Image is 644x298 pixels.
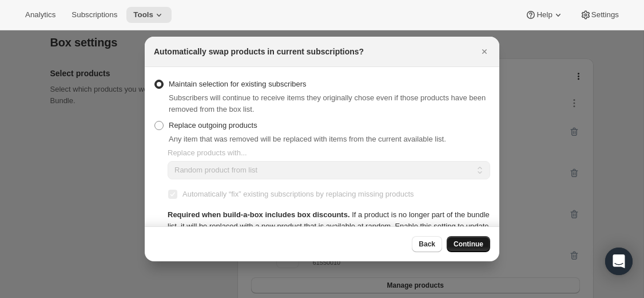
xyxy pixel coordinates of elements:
[536,10,552,19] span: Help
[412,236,442,252] button: Back
[476,44,492,60] button: Close
[573,7,626,23] button: Settings
[169,93,486,113] span: Subscribers will continue to receive items they originally chose even if those products have been...
[168,209,490,244] div: If a product is no longer part of the bundle list, it will be replaced with a new product that is...
[169,80,307,88] span: Maintain selection for existing subscribers
[71,10,117,19] span: Subscriptions
[133,10,153,19] span: Tools
[18,7,62,23] button: Analytics
[65,7,124,23] button: Subscriptions
[169,121,257,130] span: Replace outgoing products
[591,10,619,19] span: Settings
[518,7,570,23] button: Help
[454,240,483,249] span: Continue
[168,148,247,157] span: Replace products with...
[25,10,55,19] span: Analytics
[126,7,172,23] button: Tools
[168,210,350,219] span: Required when build-a-box includes box discounts.
[419,240,435,249] span: Back
[605,248,633,275] div: Open Intercom Messenger
[447,236,490,252] button: Continue
[182,190,414,198] span: Automatically “fix” existing subscriptions by replacing missing products
[154,46,364,57] h2: Automatically swap products in current subscriptions?
[169,135,446,143] span: Any item that was removed will be replaced with items from the current available list.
